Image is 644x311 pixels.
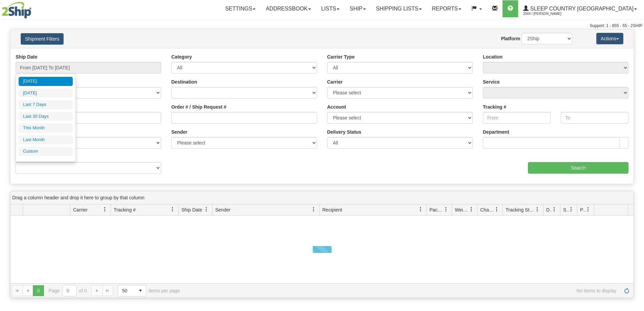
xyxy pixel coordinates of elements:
[455,206,469,213] span: Weight
[483,79,500,85] label: Service
[2,23,642,29] div: Support: 1 - 855 - 55 - 2SHIP
[415,204,426,215] a: Recipient filter column settings
[480,206,494,213] span: Charge
[201,204,212,215] a: Ship Date filter column settings
[596,33,623,44] button: Actions
[483,129,509,135] label: Department
[171,104,226,110] label: Order # / Ship Request #
[19,135,73,145] li: Last Month
[171,129,187,135] label: Sender
[532,204,543,215] a: Tracking Status filter column settings
[327,79,343,85] label: Carrier
[518,0,642,17] a: Sleep Country [GEOGRAPHIC_DATA] 2044 / [PERSON_NAME]
[580,206,586,213] span: Pickup Status
[308,204,319,215] a: Sender filter column settings
[135,285,146,296] span: select
[49,285,87,296] span: Page of 0
[190,288,617,293] span: No items to display
[16,53,38,60] label: Ship Date
[345,0,371,17] a: Ship
[582,204,594,215] a: Pickup Status filter column settings
[327,53,355,60] label: Carrier Type
[2,2,31,19] img: logo2044.jpg
[440,204,452,215] a: Packages filter column settings
[118,285,180,296] span: items per page
[19,124,73,133] li: This Month
[523,10,574,17] span: 2044 / [PERSON_NAME]
[21,33,64,45] button: Shipment Filters
[427,0,466,17] a: Reports
[483,112,551,124] input: From
[19,89,73,98] li: [DATE]
[565,204,577,215] a: Shipment Issues filter column settings
[323,206,342,213] span: Recipient
[563,206,569,213] span: Shipment Issues
[546,206,552,213] span: Delivery Status
[561,112,628,124] input: To
[483,53,503,60] label: Location
[181,206,202,213] span: Ship Date
[19,112,73,121] li: Last 30 Days
[528,162,628,174] input: Search
[327,104,346,110] label: Account
[327,129,361,135] label: Delivery Status
[19,100,73,109] li: Last 7 Days
[33,285,44,296] span: Page 0
[628,121,643,190] iframe: chat widget
[118,285,146,296] span: Page sizes drop down
[261,0,316,17] a: Addressbook
[171,53,192,60] label: Category
[491,204,503,215] a: Charge filter column settings
[316,0,345,17] a: Lists
[429,206,444,213] span: Packages
[371,0,427,17] a: Shipping lists
[621,285,632,296] a: Refresh
[171,79,197,85] label: Destination
[483,104,506,110] label: Tracking #
[529,6,634,12] span: Sleep Country [GEOGRAPHIC_DATA]
[167,204,178,215] a: Tracking # filter column settings
[114,206,136,213] span: Tracking #
[215,206,230,213] span: Sender
[73,206,88,213] span: Carrier
[466,204,477,215] a: Weight filter column settings
[19,77,73,86] li: [DATE]
[506,206,535,213] span: Tracking Status
[501,35,520,42] label: Platform
[549,204,560,215] a: Delivery Status filter column settings
[19,147,73,156] li: Custom
[99,204,111,215] a: Carrier filter column settings
[10,191,634,204] div: grid grouping header
[122,287,131,294] span: 50
[220,0,261,17] a: Settings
